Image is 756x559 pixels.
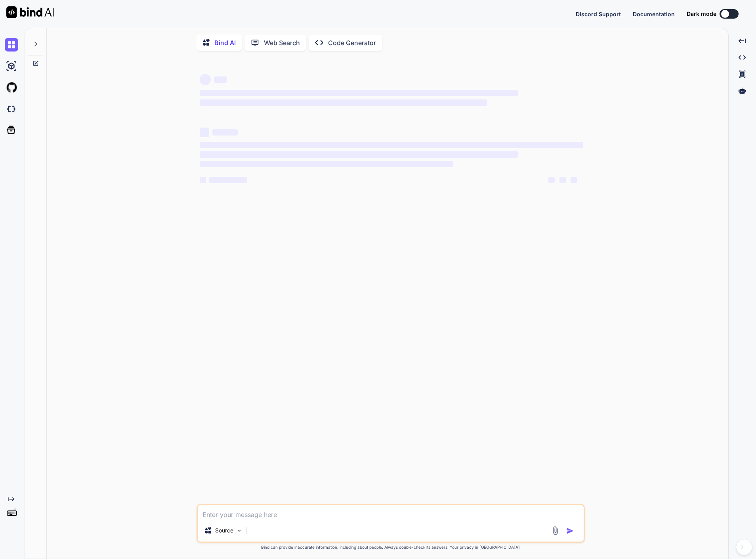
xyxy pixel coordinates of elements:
[571,177,577,183] span: ‌
[551,526,560,535] img: attachment
[200,151,518,158] span: ‌
[264,38,300,48] p: Web Search
[200,142,583,148] span: ‌
[566,527,574,535] img: icon
[5,102,18,116] img: darkCloudIdeIcon
[5,59,18,73] img: ai-studio
[200,177,206,183] span: ‌
[200,74,211,85] span: ‌
[200,99,487,106] span: ‌
[200,90,518,96] span: ‌
[548,177,555,183] span: ‌
[197,544,585,550] p: Bind can provide inaccurate information, including about people. Always double-check its answers....
[6,6,54,18] img: Bind AI
[576,10,621,18] button: Discord Support
[215,527,233,534] p: Source
[214,38,236,48] p: Bind AI
[633,11,675,17] span: Documentation
[328,38,376,48] p: Code Generator
[633,10,675,18] button: Documentation
[576,11,621,17] span: Discord Support
[559,177,566,183] span: ‌
[212,129,238,135] span: ‌
[200,161,453,167] span: ‌
[5,38,18,52] img: chat
[5,81,18,94] img: githubLight
[214,76,227,83] span: ‌
[209,177,247,183] span: ‌
[236,527,242,534] img: Pick Models
[200,128,209,137] span: ‌
[687,10,716,18] span: Dark mode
